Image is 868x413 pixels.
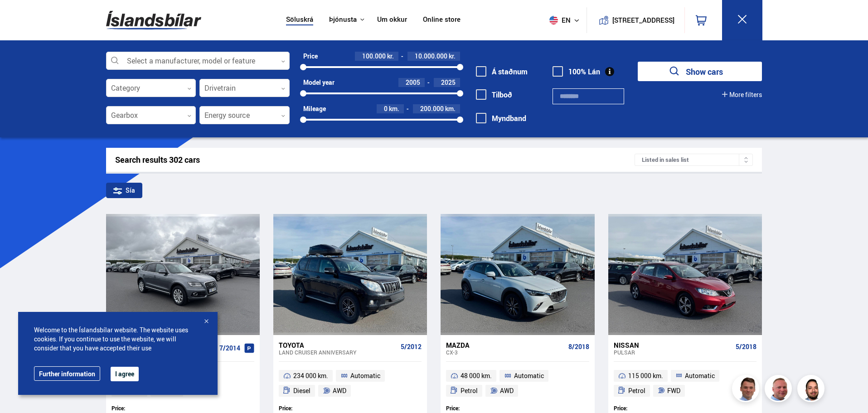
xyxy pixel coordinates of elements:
label: Tilboð [476,91,512,99]
button: Open LiveChat chat widget [7,4,34,31]
div: Price: [112,405,183,412]
div: Mileage [303,105,326,112]
span: 200.000 [420,104,444,113]
span: Automatic [685,370,715,381]
div: CX-3 [446,349,564,355]
div: Sía [106,183,142,198]
div: Price [303,53,318,60]
span: 48 000 km. [461,370,492,381]
div: Mazda [446,341,564,349]
label: Á staðnum [476,68,528,76]
a: [STREET_ADDRESS] [592,7,679,33]
span: Petrol [628,385,645,396]
button: Þjónusta [329,15,357,24]
label: 100% Lán [553,68,600,76]
span: 10.000.000 [415,52,447,60]
button: [STREET_ADDRESS] [616,16,671,24]
a: Further information [34,366,100,381]
span: 234 000 km. [293,370,328,381]
span: km. [389,105,399,112]
a: Söluskrá [286,15,313,25]
img: FbJEzSuNWCJXmdc-.webp [733,376,761,403]
span: kr. [449,53,456,60]
span: 2005 [406,78,420,87]
div: Price: [614,405,685,412]
span: Petrol [461,385,478,396]
div: Nissan [614,341,732,349]
img: siFngHWaQ9KaOqBr.png [766,376,793,403]
img: G0Ugv5HjCgRt.svg [106,5,201,35]
button: en [546,7,587,34]
div: Price: [446,405,518,412]
span: 5/2018 [736,343,756,350]
div: Model year [303,79,335,86]
div: Listed in sales list [635,154,753,166]
div: Search results 302 cars [115,155,635,165]
span: 8/2018 [568,343,589,350]
div: Price: [279,405,350,412]
button: More filters [722,91,762,98]
span: km. [445,105,456,112]
span: Diesel [293,385,310,396]
span: 0 [384,104,388,113]
span: Welcome to the Íslandsbílar website. The website uses cookies. If you continue to use the website... [34,326,202,353]
div: Pulsar [614,349,732,355]
span: kr. [387,53,394,60]
span: AWD [333,385,346,396]
button: I agree [111,367,139,381]
span: 2025 [441,78,456,87]
div: Toyota [279,341,397,349]
span: en [546,16,568,24]
span: 100.000 [362,52,386,60]
span: 115 000 km. [628,370,663,381]
img: svg+xml;base64,PHN2ZyB4bWxucz0iaHR0cDovL3d3dy53My5vcmcvMjAwMC9zdmciIHdpZHRoPSI1MTIiIGhlaWdodD0iNT... [549,16,558,24]
a: Online store [423,15,461,25]
span: Automatic [514,370,544,381]
span: FWD [667,385,680,396]
img: nhp88E3Fdnt1Opn2.png [799,376,826,403]
a: Um okkur [377,15,407,25]
span: AWD [500,385,514,396]
label: Myndband [476,114,526,122]
button: Show cars [638,62,762,81]
div: Land Cruiser ANNIVERSARY [279,349,397,355]
span: Automatic [350,370,380,381]
span: 5/2012 [401,343,422,350]
span: 7/2014 [219,345,240,352]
